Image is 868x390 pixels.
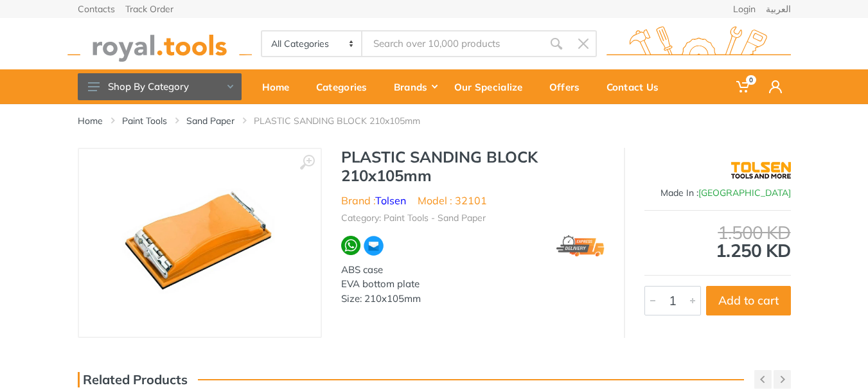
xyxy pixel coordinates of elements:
a: Login [733,4,756,13]
a: Offers [540,69,598,104]
a: Sand Paper [186,114,235,127]
div: Contact Us [598,73,677,100]
div: 1.500 KD [644,224,791,242]
a: Categories [307,69,385,104]
div: 1.250 KD [644,224,791,260]
div: EVA bottom plate Size: 210x105mm [341,277,605,306]
div: Home [253,73,307,100]
img: ma.webp [363,235,384,256]
a: Track Order [125,4,173,13]
img: Tolsen [731,154,791,186]
a: 0 [727,69,760,104]
li: Model : 32101 [418,193,487,208]
a: Contacts [78,4,115,13]
li: PLASTIC SANDING BLOCK 210x105mm [254,114,439,127]
div: Offers [540,73,598,100]
a: Our Specialize [445,69,540,104]
span: [GEOGRAPHIC_DATA] [698,187,791,199]
div: Brands [385,73,445,100]
span: 0 [746,75,756,85]
h1: PLASTIC SANDING BLOCK 210x105mm [341,148,605,185]
li: Category: Paint Tools - Sand Paper [341,211,486,225]
a: Tolsen [375,194,406,207]
h3: Related Products [78,372,188,387]
select: Category [262,31,363,56]
nav: breadcrumb [78,114,791,127]
button: Shop By Category [78,73,242,100]
a: العربية [766,4,791,13]
div: Categories [307,73,385,100]
button: Add to cart [706,286,791,315]
div: Made In : [644,186,791,200]
li: Brand : [341,193,406,208]
img: wa.webp [341,236,360,255]
a: Home [78,114,103,127]
img: royal.tools Logo [607,26,791,62]
img: Royal Tools - PLASTIC SANDING BLOCK 210x105mm [111,162,288,324]
input: Site search [362,30,542,57]
img: royal.tools Logo [67,26,252,62]
div: Our Specialize [445,73,540,100]
img: express.png [556,235,605,256]
a: Home [253,69,307,104]
a: Paint Tools [122,114,167,127]
div: ABS case [341,263,605,278]
a: Contact Us [598,69,677,104]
